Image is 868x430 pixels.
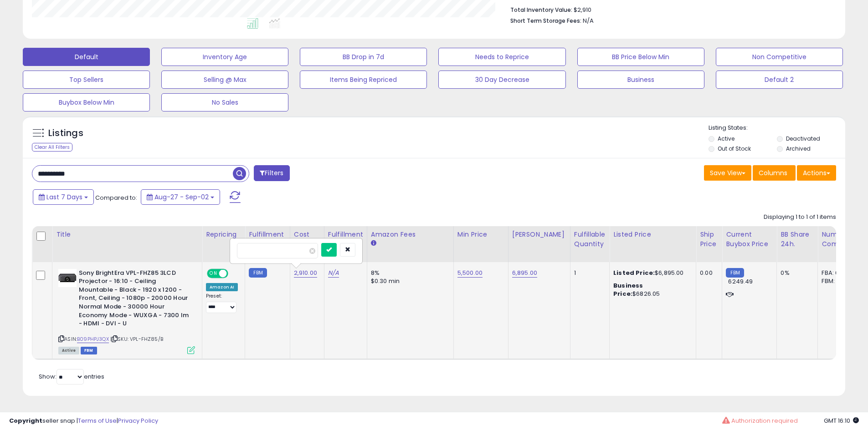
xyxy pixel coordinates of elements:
[822,269,852,277] div: FBA: 0
[574,230,606,249] div: Fulfillable Quantity
[371,239,376,248] small: Amazon Fees.
[822,277,852,285] div: FBM: 7
[23,93,150,111] button: Buybox Below Min
[78,416,117,425] a: Terms of Use
[726,230,773,249] div: Current Buybox Price
[249,230,286,239] div: Fulfillment
[206,283,238,291] div: Amazon AI
[58,269,77,287] img: 31K4LbWgchL._SL40_.jpg
[510,17,581,25] b: Short Term Storage Fees:
[32,143,72,152] div: Clear All Filters
[781,269,811,277] div: 0%
[206,293,238,314] div: Preset:
[512,230,566,239] div: [PERSON_NAME]
[161,71,288,89] button: Selling @ Max
[613,230,692,239] div: Listed Price
[9,416,42,425] strong: Copyright
[79,269,190,330] b: Sony BrightEra VPL-FHZ85 3LCD Projector - 16:10 - Ceiling Mountable - Black - 1920 x 1200 - Front...
[300,48,427,66] button: BB Drop in 7d
[46,192,82,202] span: Last 7 Days
[300,71,427,89] button: Items Being Repriced
[577,71,704,89] button: Business
[577,48,704,66] button: BB Price Below Min
[786,145,811,152] label: Archived
[254,165,289,181] button: Filters
[118,416,158,425] a: Privacy Policy
[797,165,836,181] button: Actions
[613,269,689,277] div: $6,895.00
[77,335,109,343] a: B09PHPJ3QX
[764,213,836,222] div: Displaying 1 to 1 of 1 items
[613,268,655,277] b: Listed Price:
[718,145,751,152] label: Out of Stock
[206,230,241,239] div: Repricing
[328,268,339,278] a: N/A
[56,230,198,239] div: Title
[371,269,447,277] div: 8%
[457,230,504,239] div: Min Price
[161,93,288,111] button: No Sales
[824,416,859,425] span: 2025-09-11 16:10 GMT
[512,268,537,278] a: 6,895.00
[58,269,195,354] div: ASIN:
[613,281,643,298] b: Business Price:
[704,165,751,181] button: Save View
[728,277,753,286] span: 6249.49
[249,268,267,278] small: FBM
[48,127,83,140] h5: Listings
[726,268,744,278] small: FBM
[23,48,150,66] button: Default
[161,48,288,66] button: Inventory Age
[294,268,317,278] a: 2,910.00
[154,192,209,202] span: Aug-27 - Sep-02
[9,417,158,425] div: seller snap | |
[95,193,137,202] span: Compared to:
[81,347,97,354] span: FBM
[510,6,572,14] b: Total Inventory Value:
[438,48,565,66] button: Needs to Reprice
[718,135,734,142] label: Active
[227,269,241,277] span: OFF
[457,268,483,278] a: 5,500.00
[371,230,450,239] div: Amazon Fees
[709,124,845,132] p: Listing States:
[371,277,447,285] div: $0.30 min
[438,71,565,89] button: 30 Day Decrease
[753,165,796,181] button: Columns
[58,347,79,354] span: All listings currently available for purchase on Amazon
[208,269,219,277] span: ON
[716,71,843,89] button: Default 2
[294,230,320,239] div: Cost
[583,16,594,25] span: N/A
[700,230,718,249] div: Ship Price
[574,269,602,277] div: 1
[700,269,715,277] div: 0.00
[822,230,855,249] div: Num of Comp.
[716,48,843,66] button: Non Competitive
[328,230,363,249] div: Fulfillment Cost
[33,189,94,205] button: Last 7 Days
[759,168,787,177] span: Columns
[110,335,163,343] span: | SKU: VPL-FHZ85/B
[23,71,150,89] button: Top Sellers
[39,372,104,381] span: Show: entries
[781,230,814,249] div: BB Share 24h.
[141,189,220,205] button: Aug-27 - Sep-02
[510,4,829,15] li: $2,910
[786,135,820,142] label: Deactivated
[613,282,689,298] div: $6826.05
